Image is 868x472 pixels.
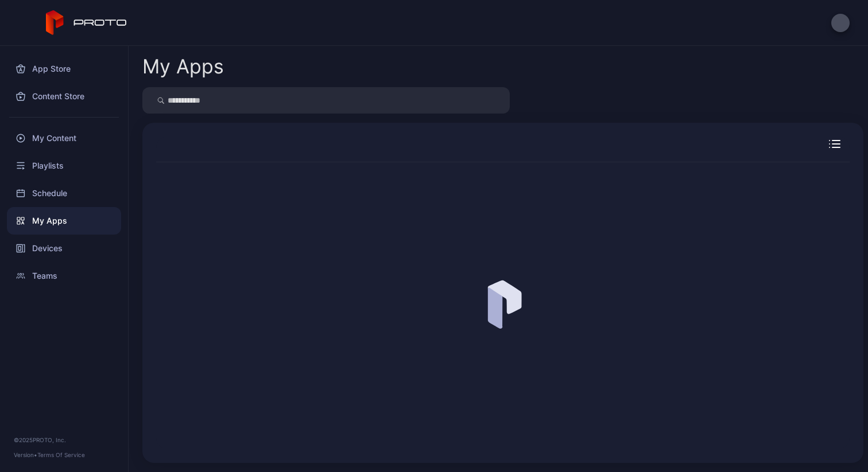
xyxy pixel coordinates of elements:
[37,451,85,458] a: Terms Of Service
[7,262,121,290] a: Teams
[7,152,121,180] a: Playlists
[7,180,121,207] a: Schedule
[14,435,114,444] div: © 2025 PROTO, Inc.
[7,55,121,83] a: App Store
[7,207,121,235] a: My Apps
[7,235,121,262] a: Devices
[142,57,224,76] div: My Apps
[14,451,37,458] span: Version •
[7,124,121,152] a: My Content
[7,83,121,110] a: Content Store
